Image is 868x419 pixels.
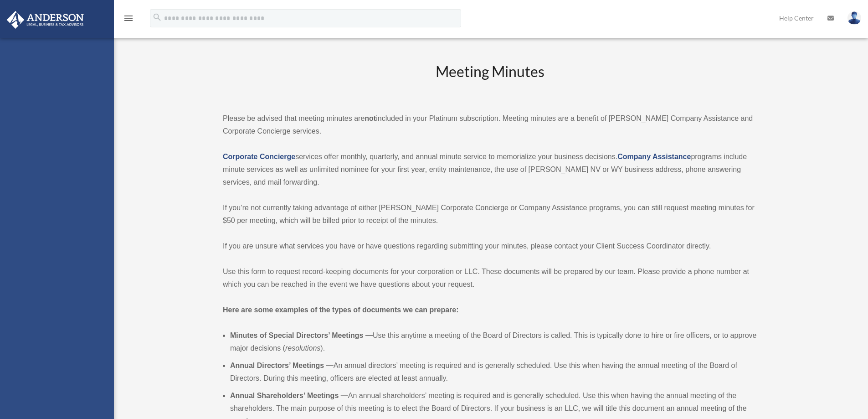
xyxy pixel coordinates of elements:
[223,240,757,253] p: If you are unsure what services you have or have questions regarding submitting your minutes, ple...
[152,12,162,22] i: search
[847,11,861,25] img: User Pic
[230,392,348,399] b: Annual Shareholders’ Meetings —
[223,306,459,314] strong: Here are some examples of the types of documents we can prepare:
[223,153,295,160] a: Corporate Concierge
[123,13,134,24] i: menu
[223,62,757,99] h2: Meeting Minutes
[4,11,87,29] img: Anderson Advisors Platinum Portal
[365,114,376,122] strong: not
[230,359,757,385] li: An annual directors’ meeting is required and is generally scheduled. Use this when having the ann...
[223,150,757,189] p: services offer monthly, quarterly, and annual minute service to memorialize your business decisio...
[223,112,757,138] p: Please be advised that meeting minutes are included in your Platinum subscription. Meeting minute...
[285,344,320,352] em: resolutions
[230,329,757,355] li: Use this anytime a meeting of the Board of Directors is called. This is typically done to hire or...
[230,331,373,339] b: Minutes of Special Directors’ Meetings —
[230,362,334,369] b: Annual Directors’ Meetings —
[223,202,757,227] p: If you’re not currently taking advantage of either [PERSON_NAME] Corporate Concierge or Company A...
[223,265,757,291] p: Use this form to request record-keeping documents for your corporation or LLC. These documents wi...
[123,16,134,24] a: menu
[617,153,691,160] a: Company Assistance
